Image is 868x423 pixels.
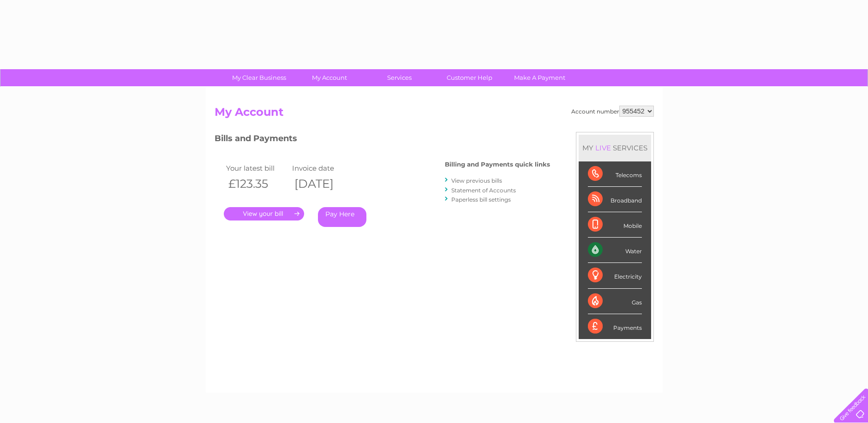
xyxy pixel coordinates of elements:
div: LIVE [593,143,613,152]
a: Pay Here [318,207,366,227]
a: View previous bills [451,177,502,184]
div: Mobile [588,212,642,238]
div: Telecoms [588,161,642,187]
td: Your latest bill [224,162,290,174]
a: Paperless bill settings [451,196,511,203]
div: Account number [571,106,654,117]
th: [DATE] [290,174,356,193]
div: Water [588,238,642,263]
a: My Account [291,69,367,86]
a: My Clear Business [221,69,297,86]
div: Payments [588,314,642,339]
a: Services [361,69,437,86]
a: Statement of Accounts [451,187,516,194]
div: Gas [588,289,642,314]
h2: My Account [215,106,654,123]
div: Electricity [588,263,642,288]
h3: Bills and Payments [215,132,550,148]
td: Invoice date [290,162,356,174]
a: Customer Help [431,69,508,86]
h4: Billing and Payments quick links [445,161,550,168]
th: £123.35 [224,174,290,193]
a: . [224,207,304,220]
div: Broadband [588,187,642,212]
a: Make A Payment [502,69,578,86]
div: MY SERVICES [579,135,651,161]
